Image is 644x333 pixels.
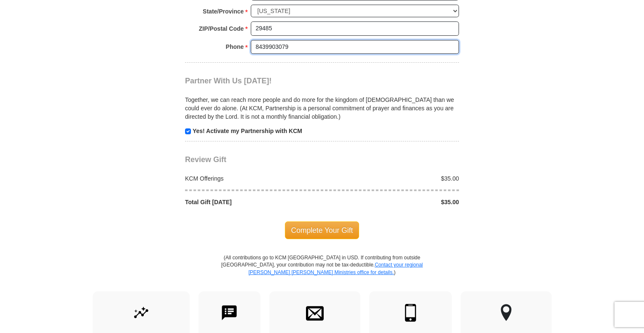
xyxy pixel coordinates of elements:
[306,304,324,322] img: envelope.svg
[185,155,226,164] span: Review Gift
[199,23,244,35] strong: ZIP/Postal Code
[185,96,459,121] p: Together, we can reach more people and do more for the kingdom of [DEMOGRAPHIC_DATA] than we coul...
[221,254,423,291] p: (All contributions go to KCM [GEOGRAPHIC_DATA] in USD. If contributing from outside [GEOGRAPHIC_D...
[181,198,322,206] div: Total Gift [DATE]
[322,174,464,183] div: $35.00
[185,77,272,85] span: Partner With Us [DATE]!
[132,304,150,322] img: give-by-stock.svg
[181,174,322,183] div: KCM Offerings
[193,128,302,134] strong: Yes! Activate my Partnership with KCM
[248,262,423,275] a: Contact your regional [PERSON_NAME] [PERSON_NAME] Ministries office for details.
[500,304,512,322] img: other-region
[203,5,244,17] strong: State/Province
[285,221,360,239] span: Complete Your Gift
[322,198,464,206] div: $35.00
[220,304,238,322] img: text-to-give.svg
[226,41,244,53] strong: Phone
[402,304,419,322] img: mobile.svg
